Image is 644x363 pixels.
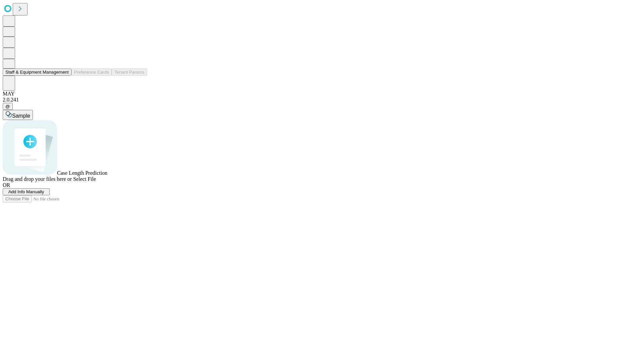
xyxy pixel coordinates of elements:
div: 2.0.241 [3,97,641,103]
button: Staff & Equipment Management [3,69,71,76]
button: @ [3,103,13,110]
span: Drag and drop your files here or [3,176,72,182]
button: Tenant Params [112,69,147,76]
span: Add Info Manually [8,189,44,194]
button: Preference Cards [71,69,112,76]
span: OR [3,182,10,188]
span: Select File [73,176,96,182]
button: Sample [3,110,33,120]
span: Sample [12,113,30,119]
button: Add Info Manually [3,188,50,195]
span: @ [5,104,10,109]
div: MAY [3,91,641,97]
span: Case Length Prediction [57,170,107,176]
